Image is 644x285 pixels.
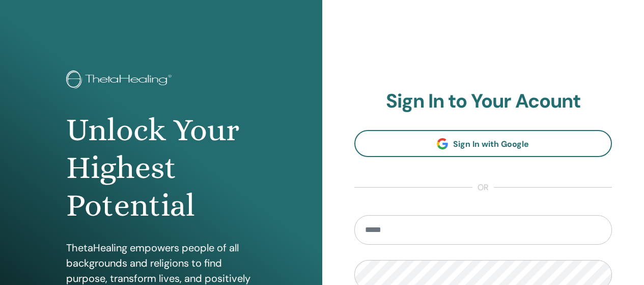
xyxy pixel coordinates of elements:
span: Sign In with Google [453,139,529,149]
span: or [472,182,494,194]
h1: Unlock Your Highest Potential [66,111,256,225]
a: Sign In with Google [354,130,612,157]
h2: Sign In to Your Acount [354,90,612,113]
